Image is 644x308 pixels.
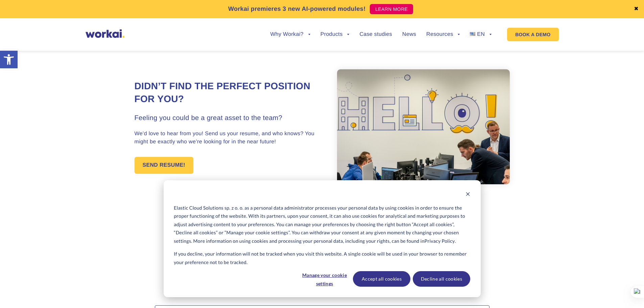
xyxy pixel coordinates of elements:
[174,204,470,245] p: Elastic Cloud Solutions sp. z o. o. as a personal data administrator processes your personal data...
[370,4,413,14] a: LEARN MORE
[634,6,639,12] a: ✖
[164,180,481,297] div: Cookie banner
[466,191,470,199] button: Dismiss cookie banner
[135,157,194,174] a: SEND RESUME!
[477,31,485,37] span: EN
[135,114,283,122] span: Feeling you could be a great asset to the team?
[320,32,350,37] a: Products
[135,238,510,255] h2: Fill out the form and attach your resume
[174,250,470,266] p: If you decline, your information will not be tracked when you visit this website. A single cookie...
[402,32,416,37] a: News
[135,81,310,104] strong: Didn’t find the perfect position for you?
[135,131,315,145] span: We’d love to hear from you! Send us your resume, and who knows? You might be exactly who we’re lo...
[228,4,366,14] p: Workai premieres 3 new AI-powered modules!
[359,32,392,37] a: Case studies
[413,271,470,287] button: Decline all cookies
[353,271,410,287] button: Accept all cookies
[507,28,558,41] a: BOOK A DEMO
[425,237,455,245] a: Privacy Policy
[270,32,310,37] a: Why Workai?
[299,271,351,287] button: Manage your cookie settings
[426,32,460,37] a: Resources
